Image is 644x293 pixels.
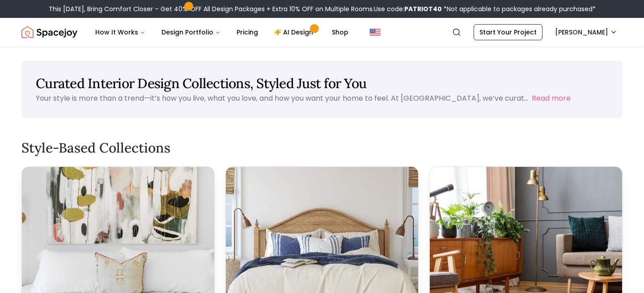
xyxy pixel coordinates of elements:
[370,27,381,38] img: United States
[154,23,228,41] button: Design Portfolio
[49,4,596,13] div: This [DATE], Bring Comfort Closer – Get 40% OFF All Design Packages + Extra 10% OFF on Multiple R...
[325,23,356,41] a: Shop
[404,4,442,13] b: PATRIOT40
[21,140,623,156] h2: Style-Based Collections
[442,4,596,13] span: *Not applicable to packages already purchased*
[21,23,77,41] a: Spacejoy
[21,23,77,41] img: Spacejoy Logo
[532,93,571,104] button: Read more
[550,24,623,40] button: [PERSON_NAME]
[88,23,153,41] button: How It Works
[21,18,623,47] nav: Global
[474,24,542,40] a: Start Your Project
[374,4,442,13] span: Use code:
[88,23,356,41] nav: Main
[36,75,608,91] h1: Curated Interior Design Collections, Styled Just for You
[36,93,528,103] p: Your style is more than a trend—it’s how you live, what you love, and how you want your home to f...
[229,23,265,41] a: Pricing
[267,23,323,41] a: AI Design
